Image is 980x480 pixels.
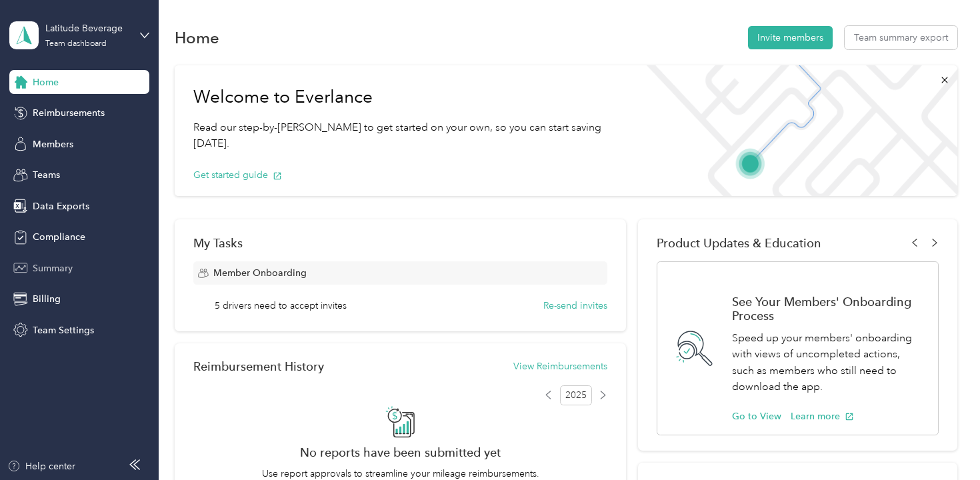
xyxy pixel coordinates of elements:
[845,26,957,49] button: Team summary export
[215,299,347,313] span: 5 drivers need to accept invites
[905,405,980,480] iframe: Everlance-gr Chat Button Frame
[45,21,129,35] div: Latitude Beverage
[193,236,607,250] div: My Tasks
[213,266,307,280] span: Member Onboarding
[193,87,615,108] h1: Welcome to Everlance
[193,168,282,182] button: Get started guide
[33,106,105,120] span: Reimbursements
[657,236,821,250] span: Product Updates & Education
[33,323,94,337] span: Team Settings
[732,409,781,423] button: Go to View
[560,385,592,405] span: 2025
[33,292,61,306] span: Billing
[732,330,924,395] p: Speed up your members' onboarding with views of uncompleted actions, such as members who still ne...
[193,119,615,152] p: Read our step-by-[PERSON_NAME] to get started on your own, so you can start saving [DATE].
[748,26,833,49] button: Invite members
[33,230,85,244] span: Compliance
[175,31,219,45] h1: Home
[7,459,75,473] button: Help center
[193,445,607,459] h2: No reports have been submitted yet
[33,199,89,213] span: Data Exports
[732,295,924,323] h1: See Your Members' Onboarding Process
[513,359,607,373] button: View Reimbursements
[33,168,60,182] span: Teams
[33,137,73,151] span: Members
[634,65,957,196] img: Welcome to everlance
[193,359,324,373] h2: Reimbursement History
[543,299,607,313] button: Re-send invites
[45,40,107,48] div: Team dashboard
[33,75,59,89] span: Home
[791,409,854,423] button: Learn more
[33,261,73,275] span: Summary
